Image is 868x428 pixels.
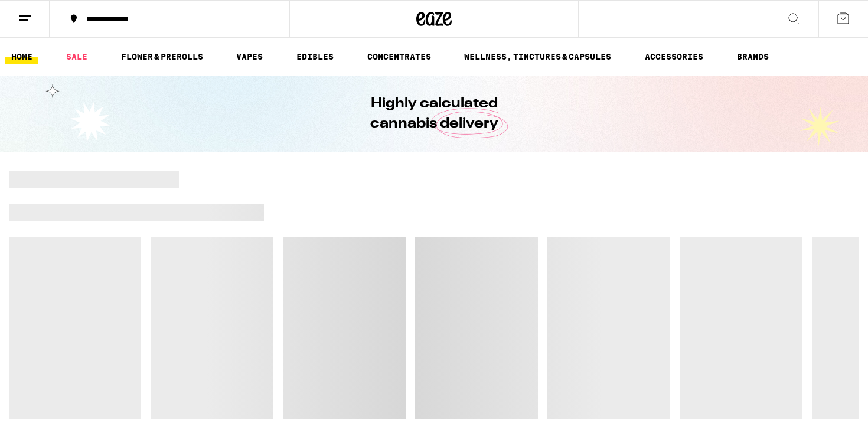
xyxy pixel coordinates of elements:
button: BRANDS [731,50,775,64]
a: CONCENTRATES [361,50,437,64]
a: FLOWER & PREROLLS [115,50,209,64]
a: VAPES [230,50,269,64]
a: HOME [5,50,38,64]
a: EDIBLES [291,50,340,64]
a: WELLNESS, TINCTURES & CAPSULES [458,50,617,64]
h1: Highly calculated cannabis delivery [337,94,531,134]
a: SALE [60,50,93,64]
a: ACCESSORIES [639,50,709,64]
